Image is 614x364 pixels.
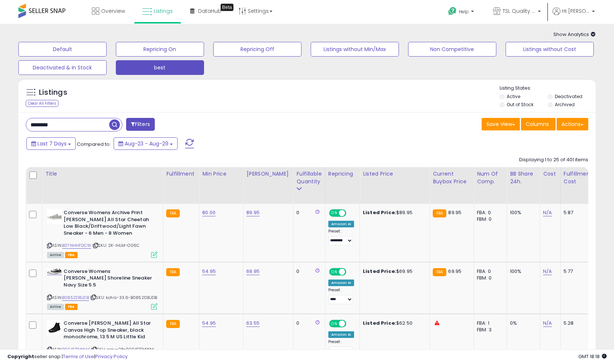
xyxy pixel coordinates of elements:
a: B07NHHFGCW [62,242,91,249]
span: 2025-09-6 18:18 GMT [578,353,607,360]
div: BB Share 24h. [510,170,537,185]
div: 0 [296,209,319,216]
a: 54.95 [202,320,216,327]
span: | SKU: kohls-33.6-B0852D8JDB [90,295,157,300]
a: 54.95 [202,268,216,275]
div: ASIN: [47,209,157,257]
a: Terms of Use [63,353,94,360]
a: 69.95 [246,268,260,275]
div: Listed Price [363,170,426,178]
img: 31zN+VUBhML._SL40_.jpg [47,269,62,274]
label: Out of Stock [507,101,533,108]
button: Deactivated & In Stock [18,60,107,75]
div: Min Price [202,170,240,178]
div: Preset: [328,288,354,304]
a: N/A [543,320,552,327]
div: 0 [296,268,319,275]
small: FBA [166,268,180,276]
span: Show Analytics [553,31,596,38]
a: Help [442,1,481,24]
div: Current Buybox Price [433,170,471,185]
label: Archived [555,101,575,108]
div: 100% [510,209,534,216]
span: TSL Quality Products [503,7,536,15]
span: All listings currently available for purchase on Amazon [47,252,64,258]
a: N/A [543,209,552,216]
span: Aug-23 - Aug-29 [125,140,168,147]
b: Listed Price: [363,268,396,275]
small: FBA [166,209,180,217]
span: Overview [101,7,125,15]
div: Fulfillable Quantity [296,170,322,185]
img: 41Z+LdVZ9+L._SL40_.jpg [47,320,62,335]
h5: Listings [39,87,67,98]
button: Listings without Cost [506,42,594,57]
div: Clear All Filters [26,100,58,107]
div: FBM: 0 [477,216,501,223]
div: Amazon AI [328,331,354,338]
i: Get Help [448,7,457,16]
img: 41+vztwAf2L._SL40_.jpg [47,209,62,224]
div: FBM: 3 [477,327,501,333]
button: Aug-23 - Aug-29 [114,137,178,150]
button: Actions [557,118,588,130]
button: Listings without Min/Max [311,42,399,57]
span: All listings currently available for purchase on Amazon [47,304,64,310]
a: 63.55 [246,320,260,327]
div: 5.77 [564,268,589,275]
div: Repricing [328,170,357,178]
div: FBM: 0 [477,275,501,281]
label: Deactivated [555,93,582,100]
div: 0 [296,320,319,327]
span: FBA [65,304,78,310]
button: Repricing Off [213,42,301,57]
div: Preset: [328,339,354,356]
button: Non Competitive [408,42,496,57]
span: ON [330,210,339,216]
a: 80.00 [202,209,215,216]
div: Displaying 1 to 25 of 401 items [519,156,588,163]
div: 5.28 [564,320,589,327]
small: FBA [166,320,180,328]
span: Compared to: [77,141,111,148]
b: Converse Womens [PERSON_NAME] Shoreline Sneaker Navy Size 5.5 [64,268,153,291]
div: $62.50 [363,320,424,327]
span: ON [330,269,339,275]
div: FBA: 1 [477,320,501,327]
a: Hi [PERSON_NAME] [553,7,595,24]
div: 100% [510,268,534,275]
span: DataHub [198,7,221,15]
span: | SKU: 2K-IHLM-O06C [92,242,139,248]
span: Last 7 Days [38,140,67,147]
button: best [116,60,204,75]
div: Amazon AI [328,280,354,286]
div: FBA: 0 [477,209,501,216]
button: Last 7 Days [26,137,76,150]
div: Tooltip anchor [221,4,233,11]
small: FBA [433,268,446,276]
div: 0% [510,320,534,327]
span: OFF [345,269,357,275]
div: Fulfillment Cost [564,170,592,185]
span: Hi [PERSON_NAME] [562,7,590,15]
button: Default [18,42,107,57]
b: Converse [PERSON_NAME] All Star Canvas High Top Sneaker, black monochrome, 13.5 M US Little Kid [64,320,153,342]
span: ON [330,321,339,327]
span: 89.95 [448,209,461,216]
p: Listing States: [500,85,596,92]
button: Save View [482,118,520,130]
a: B004F1TMWM [62,346,90,353]
label: Active [507,93,520,100]
small: FBA [433,209,446,217]
span: Listings [154,7,173,15]
a: Privacy Policy [95,353,128,360]
div: FBA: 0 [477,268,501,275]
div: ASIN: [47,268,157,309]
div: Num of Comp. [477,170,504,185]
b: Listed Price: [363,209,396,216]
span: OFF [345,210,357,216]
span: Columns [526,120,549,128]
b: Converse Womens Archive Print [PERSON_NAME] All Star Cheetah Low Black/Driftwood/Light Fawn Sneak... [64,209,153,238]
button: Repricing On [116,42,204,57]
div: Title [45,170,160,178]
